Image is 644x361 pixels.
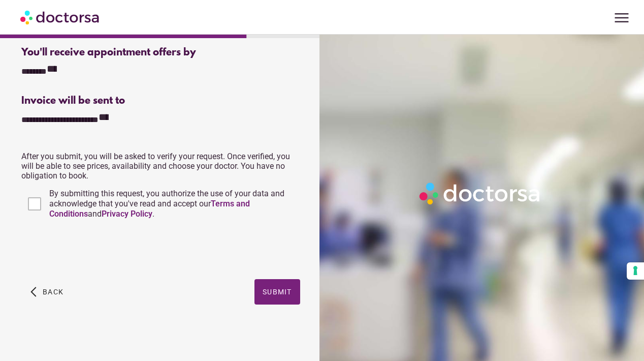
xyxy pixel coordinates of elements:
a: Terms and Conditions [49,199,250,219]
img: Logo-Doctorsa-trans-White-partial-flat.png [416,179,545,208]
span: menu [612,8,631,27]
button: Your consent preferences for tracking technologies [627,262,644,280]
img: Doctorsa.com [20,6,101,28]
p: After you submit, you will be asked to verify your request. Once verified, you will be able to se... [21,152,300,180]
button: Submit [254,279,300,305]
iframe: reCAPTCHA [21,229,176,269]
div: Invoice will be sent to [21,95,300,107]
div: You'll receive appointment offers by [21,47,300,58]
a: Privacy Policy [102,209,152,219]
button: arrow_back_ios Back [26,279,68,305]
span: Submit [263,288,292,296]
span: Back [43,288,63,296]
span: By submitting this request, you authorize the use of your data and acknowledge that you've read a... [49,189,284,219]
